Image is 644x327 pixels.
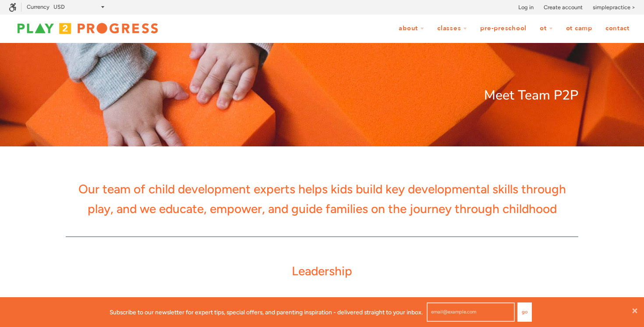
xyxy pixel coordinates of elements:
[593,3,635,12] a: simplepractice >
[27,4,50,10] label: Currency
[432,20,473,37] a: Classes
[534,20,559,37] a: OT
[110,307,423,317] p: Subscribe to our newsletter for expert tips, special offers, and parenting inspiration - delivere...
[544,3,583,12] a: Create account
[518,3,534,12] a: Log in
[66,179,578,219] p: Our team of child development experts helps kids build key developmental skills through play, and...
[66,261,578,281] p: Leadership
[560,20,598,37] a: OT Camp
[66,85,578,106] p: Meet Team P2P
[9,20,166,37] img: Play2Progress logo
[427,302,515,322] input: email@example.com
[600,20,635,37] a: Contact
[517,302,532,322] button: Go
[393,20,430,37] a: About
[474,20,532,37] a: Pre-Preschool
